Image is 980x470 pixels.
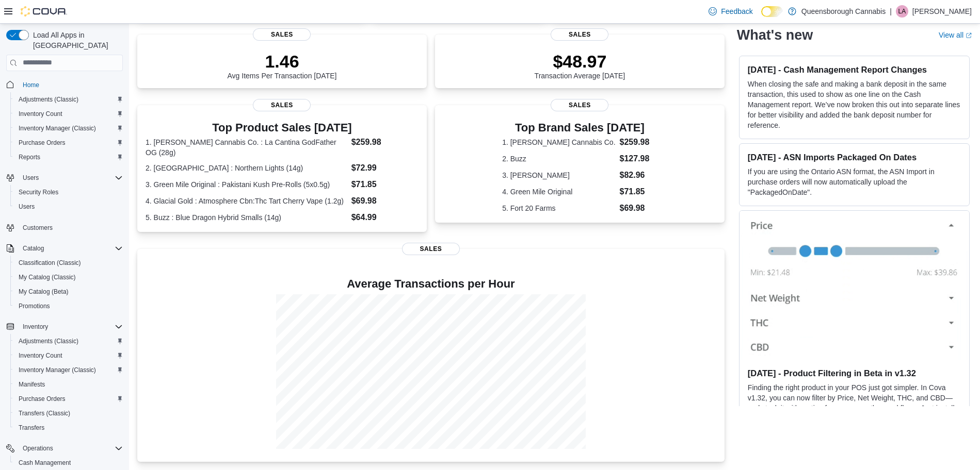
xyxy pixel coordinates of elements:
button: Promotions [10,299,127,313]
span: Users [14,200,123,213]
span: Inventory Count [14,349,123,362]
a: Inventory Count [14,349,67,362]
a: My Catalog (Beta) [14,286,73,298]
dt: 1. [PERSON_NAME] Cannabis Co. [502,137,615,147]
h3: Top Product Sales [DATE] [146,122,419,134]
span: Operations [23,444,53,452]
span: Inventory Count [14,108,123,120]
span: Security Roles [19,188,58,196]
button: Purchase Orders [10,136,127,150]
button: Operations [2,441,127,456]
span: Feedback [721,6,752,16]
a: Adjustments (Classic) [14,335,83,347]
span: Sales [551,99,608,111]
p: Finding the right product in your POS just got simpler. In Cova v1.32, you can now filter by Pric... [748,382,961,434]
button: Manifests [10,377,127,392]
a: Purchase Orders [14,393,70,405]
span: Purchase Orders [14,393,123,405]
p: Queensborough Cannabis [801,5,886,18]
span: Purchase Orders [14,137,123,149]
span: Operations [19,442,123,455]
p: | [890,5,892,18]
button: Inventory Count [10,107,127,121]
a: Inventory Count [14,108,67,120]
button: Transfers (Classic) [10,406,127,421]
a: Transfers [14,422,49,434]
a: My Catalog (Classic) [14,271,80,283]
span: Adjustments (Classic) [14,335,123,347]
p: When closing the safe and making a bank deposit in the same transaction, this used to show as one... [748,79,961,130]
div: Transaction Average [DATE] [535,51,625,80]
dd: $64.99 [351,211,419,224]
button: Cash Management [10,456,127,470]
h3: Top Brand Sales [DATE] [502,122,657,134]
span: Reports [19,153,40,161]
span: Load All Apps in [GEOGRAPHIC_DATA] [29,30,123,51]
span: Users [23,174,39,182]
span: Sales [402,243,460,255]
span: Adjustments (Classic) [14,93,123,106]
span: Customers [19,221,123,234]
img: Cova [21,6,67,16]
dt: 1. [PERSON_NAME] Cannabis Co. : La Cantina GodFather OG (28g) [146,137,347,158]
button: Users [10,199,127,214]
span: Inventory Count [19,110,62,118]
button: Classification (Classic) [10,256,127,270]
dd: $259.98 [620,136,657,148]
span: Adjustments (Classic) [19,95,78,104]
span: Inventory [23,323,48,331]
a: Security Roles [14,186,62,198]
a: Classification (Classic) [14,257,85,269]
span: Sales [253,99,311,111]
span: Catalog [19,242,123,255]
dd: $127.98 [620,153,657,165]
a: Reports [14,151,44,163]
dt: 2. [GEOGRAPHIC_DATA] : Northern Lights (14g) [146,163,347,173]
button: Security Roles [10,185,127,199]
dd: $69.98 [620,202,657,214]
span: Home [19,78,123,91]
button: Transfers [10,421,127,435]
span: Purchase Orders [19,139,66,147]
button: Home [2,77,127,92]
span: My Catalog (Beta) [14,286,123,298]
button: Users [2,171,127,185]
dt: 5. Buzz : Blue Dragon Hybrid Smalls (14g) [146,212,347,223]
dt: 5. Fort 20 Farms [502,203,615,213]
span: Sales [551,28,608,41]
span: Adjustments (Classic) [19,337,78,345]
h3: [DATE] - Cash Management Report Changes [748,64,961,75]
dt: 3. [PERSON_NAME] [502,170,615,180]
a: Adjustments (Classic) [14,93,83,106]
a: Cash Management [14,457,75,469]
a: Purchase Orders [14,137,70,149]
span: Transfers [14,422,123,434]
span: Promotions [14,300,123,312]
p: [PERSON_NAME] [912,5,972,18]
span: My Catalog (Classic) [14,271,123,283]
span: Inventory Manager (Classic) [14,364,123,376]
button: Inventory Count [10,348,127,363]
span: Inventory Manager (Classic) [19,366,96,374]
span: Users [19,172,123,184]
button: Users [19,172,43,184]
input: Dark Mode [761,6,783,17]
span: Classification (Classic) [14,257,123,269]
dd: $71.85 [351,178,419,191]
span: Inventory Count [19,351,62,360]
span: Inventory Manager (Classic) [14,122,123,135]
span: Reports [14,151,123,163]
span: Home [23,81,39,89]
button: Inventory [2,320,127,334]
svg: External link [966,32,972,39]
span: Sales [253,28,311,41]
span: Transfers [19,424,44,432]
span: Catalog [23,244,44,253]
span: Users [19,203,35,211]
span: Manifests [19,380,45,389]
dt: 3. Green Mile Original : Pakistani Kush Pre-Rolls (5x0.5g) [146,179,347,190]
a: Customers [19,222,57,234]
dd: $82.96 [620,169,657,181]
a: Feedback [704,1,757,22]
p: 1.46 [228,51,337,72]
